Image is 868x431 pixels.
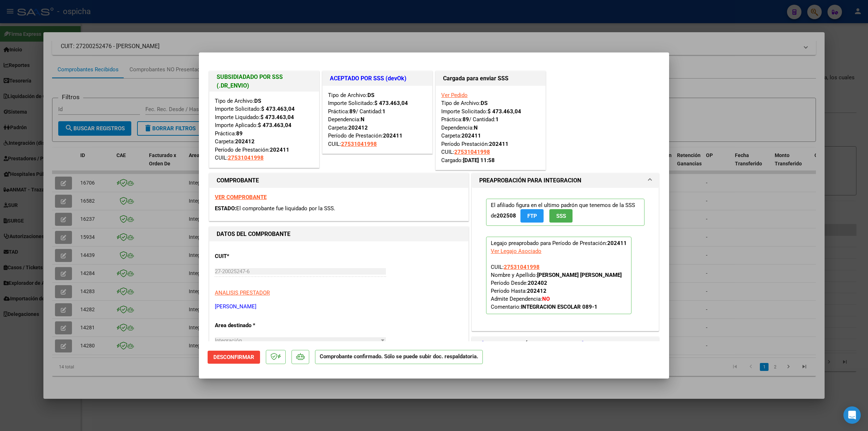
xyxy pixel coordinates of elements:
[361,116,365,123] strong: N
[441,92,468,98] a: Ver Pedido
[236,130,243,137] strong: 89
[215,252,289,261] p: CUIT
[488,108,521,115] strong: $ 473.463,04
[330,74,425,83] h1: ACEPTADO POR SSS (devOk)
[208,351,260,364] button: Desconfirmar
[542,296,550,302] strong: NO
[489,141,509,147] strong: 202411
[261,106,295,112] strong: $ 473.463,04
[349,108,356,115] strong: 89
[527,288,546,294] strong: 202412
[315,350,483,364] p: Comprobante confirmado. Sólo se puede subir doc. respaldatoria.
[556,213,566,219] span: SSS
[228,155,264,161] span: 27531041998
[215,290,270,296] span: ANALISIS PRESTADOR
[474,124,478,131] strong: N
[215,194,267,200] a: VER COMPROBANTE
[215,337,242,344] span: Integración
[236,205,335,212] span: El comprobante fue liquidado por la SSS.
[341,141,377,147] span: 27531041998
[215,303,463,311] p: [PERSON_NAME]
[481,100,488,106] strong: DS
[461,132,481,139] strong: 202411
[463,157,495,164] strong: [DATE] 11:58
[486,237,631,314] p: Legajo preaprobado para Período de Prestación:
[382,108,386,115] strong: 1
[383,132,403,139] strong: 202411
[443,74,538,83] h1: Cargada para enviar SSS
[328,91,427,148] div: Tipo de Archivo: Importe Solicitado: Práctica: / Cantidad: Dependencia: Carpeta: Período de Prest...
[215,321,289,330] p: Area destinado *
[549,209,573,223] button: SSS
[479,340,584,348] h1: DOCUMENTACIÓN RESPALDATORIA
[217,177,259,184] strong: COMPROBANTE
[504,264,540,270] span: 27531041998
[527,213,537,219] span: FTP
[258,122,292,128] strong: $ 473.463,04
[607,240,627,246] strong: 202411
[520,209,544,223] button: FTP
[472,188,659,331] div: PREAPROBACIÓN PARA INTEGRACION
[486,199,644,226] p: El afiliado figura en el ultimo padrón que tenemos de la SSS de
[463,116,469,123] strong: 89
[217,231,290,237] strong: DATOS DEL COMPROBANTE
[472,173,659,188] mat-expansion-panel-header: PREAPROBACIÓN PARA INTEGRACION
[367,92,374,98] strong: DS
[843,406,861,424] div: Open Intercom Messenger
[348,124,368,131] strong: 202412
[235,138,255,145] strong: 202412
[254,98,261,104] strong: DS
[495,116,499,123] strong: 1
[497,212,516,219] strong: 202508
[491,304,597,310] span: Comentario:
[217,73,312,90] h1: SUBSIDIADADO POR SSS (.DR_ENVIO)
[215,205,236,212] span: ESTADO:
[270,147,289,153] strong: 202411
[215,97,314,162] div: Tipo de Archivo: Importe Solicitado: Importe Liquidado: Importe Aplicado: Práctica: Carpeta: Perí...
[528,280,547,286] strong: 202402
[491,264,622,310] span: CUIL: Nombre y Apellido: Período Desde: Período Hasta: Admite Dependencia:
[454,149,490,155] span: 27531041998
[521,304,597,310] strong: INTEGRACION ESCOLAR 089-1
[491,247,541,255] div: Ver Legajo Asociado
[213,354,254,360] span: Desconfirmar
[479,176,581,185] h1: PREAPROBACIÓN PARA INTEGRACION
[472,337,659,351] mat-expansion-panel-header: DOCUMENTACIÓN RESPALDATORIA
[441,91,540,165] div: Tipo de Archivo: Importe Solicitado: Práctica: / Cantidad: Dependencia: Carpeta: Período Prestaci...
[260,114,294,121] strong: $ 473.463,04
[374,100,408,106] strong: $ 473.463,04
[537,272,622,278] strong: [PERSON_NAME] [PERSON_NAME]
